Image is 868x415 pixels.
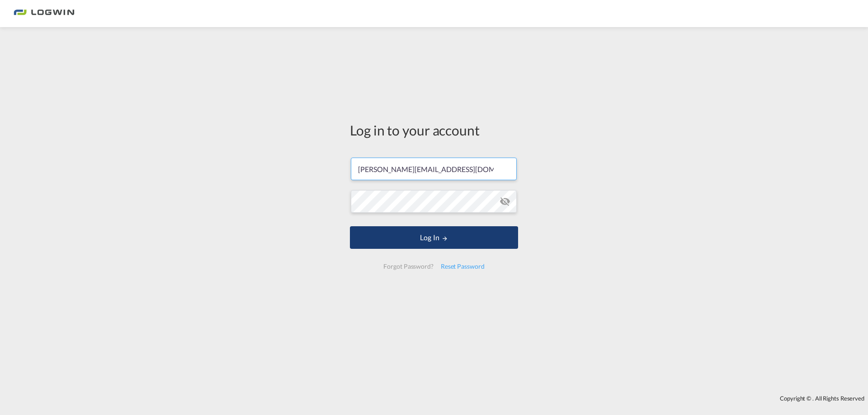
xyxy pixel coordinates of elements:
div: Forgot Password? [380,258,437,275]
md-icon: icon-eye-off [500,196,510,207]
div: Reset Password [437,258,488,275]
div: Log in to your account [350,121,518,140]
input: Enter email/phone number [351,158,517,180]
img: bc73a0e0d8c111efacd525e4c8ad7d32.png [14,4,75,24]
button: LOGIN [350,226,518,249]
